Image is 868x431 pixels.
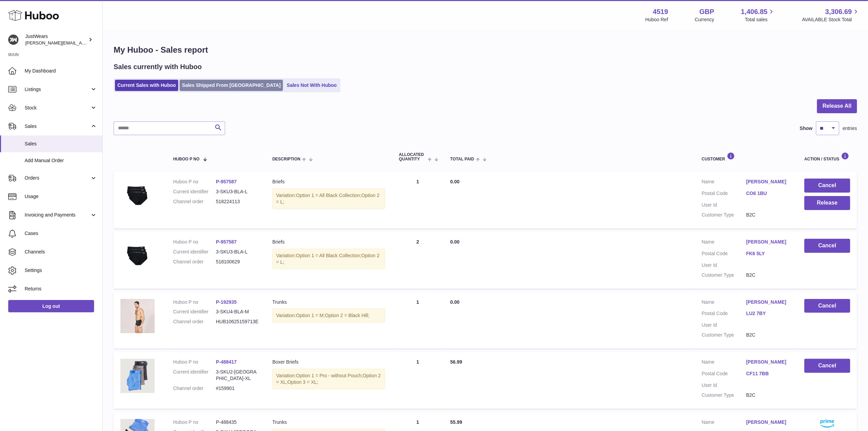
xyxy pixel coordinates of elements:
div: Action / Status [804,152,850,161]
span: Total paid [450,157,474,161]
dt: Name [702,359,746,367]
div: Trunks [272,419,385,426]
img: 45191626282325.jpg [120,299,155,333]
dd: 3-SKU2-[GEOGRAPHIC_DATA]-XL [216,369,259,382]
span: 56.99 [450,359,462,365]
dd: B2C [746,272,791,278]
dd: 518224113 [216,198,259,205]
span: Orders [25,175,90,181]
span: Cases [25,230,97,237]
dt: User Id [702,322,746,328]
a: Sales Shipped From [GEOGRAPHIC_DATA] [180,80,283,91]
span: Usage [25,193,97,200]
dt: Current identifier [173,369,216,382]
button: Cancel [804,179,850,193]
span: 1,406.85 [741,7,768,16]
button: Cancel [804,299,850,313]
dt: Customer Type [702,212,746,218]
dt: Huboo P no [173,419,216,426]
a: [PERSON_NAME] [746,419,791,426]
span: 55.99 [450,419,462,425]
a: [PERSON_NAME] [746,359,791,365]
span: [PERSON_NAME][EMAIL_ADDRESS][DOMAIN_NAME] [25,40,137,45]
a: Sales Not With Huboo [284,80,339,91]
img: 45191709312261.jpg [120,239,155,273]
dt: Customer Type [702,332,746,338]
strong: GBP [699,7,714,16]
button: Release All [817,99,857,113]
img: 45191661909433.jpg [120,359,155,393]
div: Variation: [272,249,385,269]
div: Briefs [272,179,385,185]
dt: Channel order [173,385,216,392]
span: entries [843,125,857,132]
span: Add Manual Order [25,157,97,164]
div: Briefs [272,239,385,245]
span: Settings [25,267,97,274]
span: Option 1 = All Black Collection; [296,193,361,198]
a: FK6 5LY [746,250,791,257]
dd: B2C [746,332,791,338]
a: P-192935 [216,299,237,305]
dt: Huboo P no [173,299,216,305]
span: AVAILABLE Stock Total [802,16,860,23]
span: Stock [25,105,90,111]
dt: Customer Type [702,392,746,399]
img: josh@just-wears.com [8,35,18,45]
dd: P-488435 [216,419,259,426]
div: Customer [702,152,791,161]
dt: Current identifier [173,188,216,195]
a: 1,406.85 Total sales [741,7,776,23]
span: Sales [25,123,90,130]
dd: 3-SKU3-BLA-L [216,188,259,195]
dt: User Id [702,382,746,389]
td: 2 [392,232,443,289]
span: Returns [25,286,97,292]
a: LU2 7BY [746,310,791,317]
span: Option 1 = All Black Collection; [296,253,361,258]
span: 0.00 [450,299,459,305]
dt: User Id [702,202,746,208]
a: Current Sales with Huboo [115,80,178,91]
a: P-488417 [216,359,237,365]
div: JustWears [25,33,87,46]
div: Huboo Ref [645,16,668,23]
h2: Sales currently with Huboo [114,62,202,71]
button: Cancel [804,359,850,373]
div: Boxer Briefs [272,359,385,365]
span: Total sales [745,16,775,23]
span: Option 2 = L; [276,253,379,265]
button: Cancel [804,239,850,253]
h1: My Huboo - Sales report [114,44,857,55]
img: primelogo.png [820,419,834,428]
td: 1 [392,352,443,409]
span: Option 2 = Black Hill; [325,313,370,318]
dd: B2C [746,392,791,399]
dd: 3-SKU4-BLA-M [216,309,259,315]
span: 0.00 [450,179,459,184]
a: [PERSON_NAME] [746,239,791,245]
span: My Dashboard [25,68,97,74]
a: P-957587 [216,179,237,184]
span: Huboo P no [173,157,199,161]
dt: Postal Code [702,250,746,259]
dt: Name [702,239,746,247]
dt: Name [702,299,746,307]
a: [PERSON_NAME] [746,299,791,305]
span: Description [272,157,300,161]
dt: Channel order [173,198,216,205]
dd: B2C [746,212,791,218]
dt: Huboo P no [173,239,216,245]
span: Option 2 = XL; [276,373,381,385]
span: Option 3 = XL; [287,379,318,385]
dt: Name [702,179,746,187]
a: CF11 7BB [746,370,791,377]
dt: User Id [702,262,746,269]
dt: Channel order [173,259,216,265]
dt: Huboo P no [173,359,216,365]
dt: Channel order [173,318,216,325]
dd: HUB10625159713E [216,318,259,325]
div: Trunks [272,299,385,305]
button: Release [804,196,850,210]
div: Variation: [272,188,385,209]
